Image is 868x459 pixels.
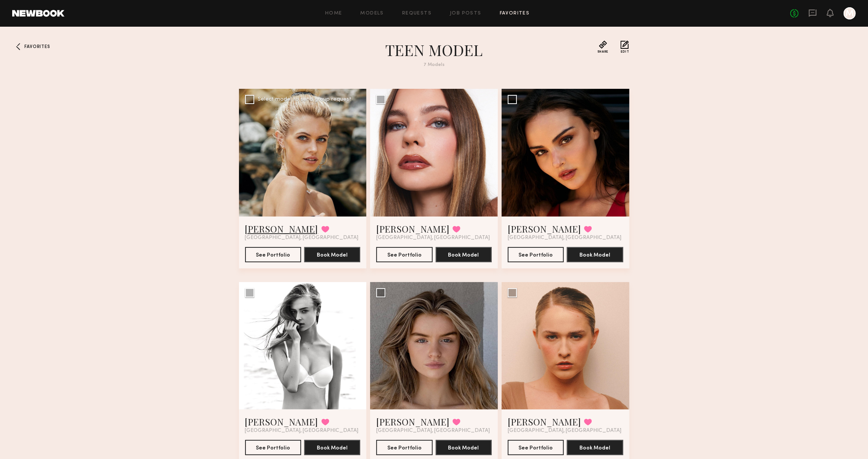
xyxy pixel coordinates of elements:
span: [GEOGRAPHIC_DATA], [GEOGRAPHIC_DATA] [508,428,621,434]
button: See Portfolio [508,440,564,455]
a: Book Model [304,251,360,258]
a: [PERSON_NAME] [245,223,318,235]
button: Book Model [436,247,492,262]
a: Book Model [567,444,623,451]
button: See Portfolio [245,440,301,455]
button: See Portfolio [376,440,432,455]
button: See Portfolio [508,247,564,262]
a: [PERSON_NAME] [508,416,581,428]
button: Book Model [304,440,360,455]
a: [PERSON_NAME] [245,416,318,428]
button: Edit [621,40,629,53]
a: [PERSON_NAME] [376,416,449,428]
a: M [844,7,856,19]
a: Book Model [304,444,360,451]
span: [GEOGRAPHIC_DATA], [GEOGRAPHIC_DATA] [376,235,490,241]
span: Favorites [24,45,50,49]
button: See Portfolio [245,247,301,262]
a: Models [361,11,384,16]
a: Favorites [500,11,530,16]
span: Share [597,50,608,53]
button: Book Model [567,247,623,262]
button: Share [597,40,608,53]
div: 7 Models [297,63,571,67]
a: Favorites [12,40,24,53]
button: Book Model [567,440,623,455]
a: Job Posts [450,11,481,16]
a: Book Model [436,251,492,258]
button: Book Model [304,247,360,262]
span: [GEOGRAPHIC_DATA], [GEOGRAPHIC_DATA] [508,235,621,241]
a: [PERSON_NAME] [508,223,581,235]
h1: TEEN MODEL [297,40,571,59]
a: [PERSON_NAME] [376,223,449,235]
a: Requests [402,11,432,16]
span: [GEOGRAPHIC_DATA], [GEOGRAPHIC_DATA] [376,428,490,434]
span: [GEOGRAPHIC_DATA], [GEOGRAPHIC_DATA] [245,235,359,241]
div: Select model to send group request [258,97,352,102]
a: Home [325,11,342,16]
span: [GEOGRAPHIC_DATA], [GEOGRAPHIC_DATA] [245,428,359,434]
span: Edit [621,50,629,53]
button: Book Model [436,440,492,455]
a: Book Model [567,251,623,258]
button: See Portfolio [376,247,432,262]
a: Book Model [436,444,492,451]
